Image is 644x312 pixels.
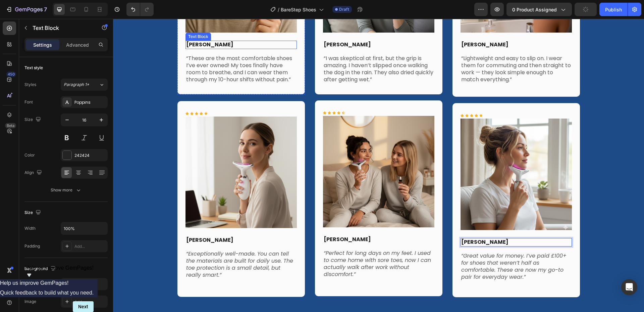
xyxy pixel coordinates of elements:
div: Size [24,115,42,124]
div: Background [24,264,57,273]
iframe: Design area [113,19,644,312]
span: Draft [339,6,349,12]
span: BareStep Shoes [281,6,316,13]
p: “Lightweight and easy to slip on. I wear them for commuting and then straight to work — they look... [348,36,458,64]
div: Font [24,99,33,105]
div: Beta [5,123,16,128]
span: Paragraph 1* [64,82,89,88]
div: Add... [74,243,106,250]
button: Paragraph 1* [61,79,108,91]
div: Align [24,168,43,177]
img: gempages_583977198625489731-49c7e6f2-a9b0-416f-9c35-af268c546741.png [210,97,321,209]
p: Settings [33,41,52,48]
span: 0 product assigned [512,6,557,13]
div: Undo/Redo [126,3,154,16]
input: Auto [61,222,107,234]
span: Help us improve GemPages! [25,265,94,271]
p: Text Block [33,24,90,32]
div: Poppins [74,99,106,105]
div: Color [24,152,35,158]
img: gempages_583977198625489731-70f23695-3746-4916-9fbd-c9a9d96ed2d2.png [347,100,459,211]
div: Text style [24,65,43,71]
p: 7 [44,5,47,13]
div: Show more [51,187,82,193]
div: Padding [24,243,40,249]
div: Rich Text Editor. Editing area: main [347,219,459,228]
button: 7 [3,3,50,16]
div: Open Intercom Messenger [621,279,637,295]
p: [PERSON_NAME] [211,23,321,30]
div: Width [24,225,36,231]
div: 242424 [74,152,106,159]
p: [PERSON_NAME] [211,217,321,224]
i: “Perfect for long days on my feet. I used to come home with sore toes, now I can actually walk af... [211,230,318,259]
p: Advanced [66,41,89,48]
div: Publish [605,6,622,13]
p: [PERSON_NAME] [348,220,458,227]
button: Show more [24,184,108,196]
button: 0 product assigned [506,3,572,16]
p: [PERSON_NAME] [348,23,458,30]
p: “I was skeptical at first, but the grip is amazing. I haven’t slipped once walking the dog in the... [211,36,321,64]
button: Show survey - Help us improve GemPages! [25,265,94,279]
button: Publish [599,3,628,16]
i: “Great value for money. I’ve paid £100+ for shoes that weren’t half as comfortable. These are now... [348,233,453,262]
span: / [278,6,279,13]
div: Styles [24,82,36,88]
div: 450 [6,72,16,77]
div: Size [24,208,42,217]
